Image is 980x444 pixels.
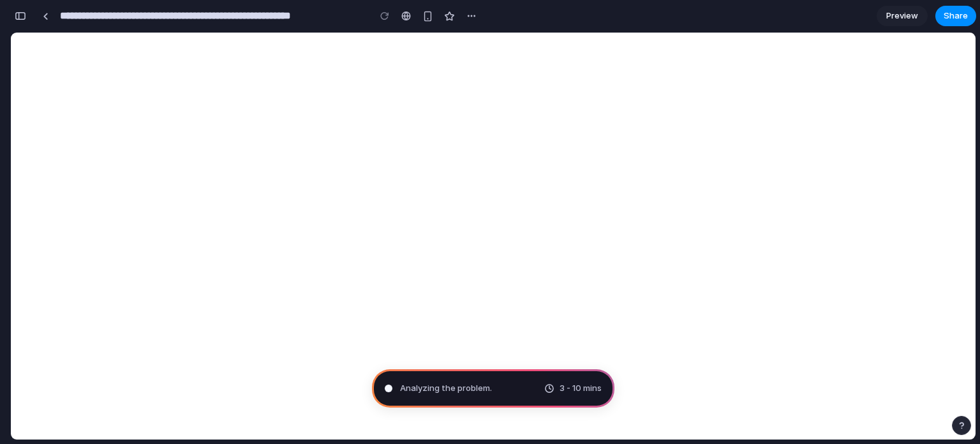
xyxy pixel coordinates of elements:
[877,6,928,26] a: Preview
[886,10,918,22] span: Preview
[560,382,602,395] span: 3 - 10 mins
[944,10,968,22] span: Share
[400,382,492,395] span: Analyzing the problem .
[935,6,976,26] button: Share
